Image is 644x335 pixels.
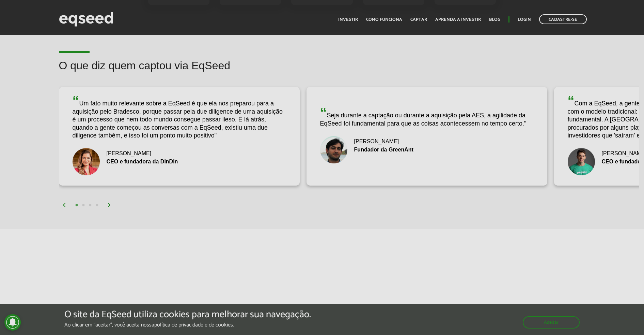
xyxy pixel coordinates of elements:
[568,148,595,175] img: João Cristofolini
[320,105,327,120] span: “
[59,10,113,28] img: EqSeed
[62,203,66,207] img: arrow%20left.svg
[94,202,100,209] button: 4 of 2
[80,202,87,209] button: 2 of 2
[107,203,111,207] img: arrow%20right.svg
[64,309,311,320] h5: O site da EqSeed utiliza cookies para melhorar sua navegação.
[87,202,94,209] button: 3 of 2
[73,151,286,156] div: [PERSON_NAME]
[366,17,402,22] a: Como funciona
[435,17,481,22] a: Aprenda a investir
[73,93,79,108] span: “
[59,60,639,82] h2: O que diz quem captou via EqSeed
[410,17,427,22] a: Captar
[539,14,587,24] a: Cadastre-se
[73,94,286,140] div: Um fato muito relevante sobre a EqSeed é que ela nos preparou para a aquisição pelo Bradesco, por...
[73,159,286,164] div: CEO e fundadora da DinDin
[489,17,500,22] a: Blog
[338,17,358,22] a: Investir
[320,147,534,152] div: Fundador da GreenAnt
[64,322,311,328] p: Ao clicar em "aceitar", você aceita nossa .
[154,322,233,328] a: política de privacidade e de cookies
[320,139,534,144] div: [PERSON_NAME]
[320,106,534,128] div: Seja durante a captação ou durante a aquisição pela AES, a agilidade da EqSeed foi fundamental pa...
[320,136,347,163] img: Pedro Bittencourt
[518,17,531,22] a: Login
[568,93,575,108] span: “
[73,202,80,209] button: 1 of 2
[523,316,580,329] button: Aceitar
[73,148,100,175] img: Stephánie Fleury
